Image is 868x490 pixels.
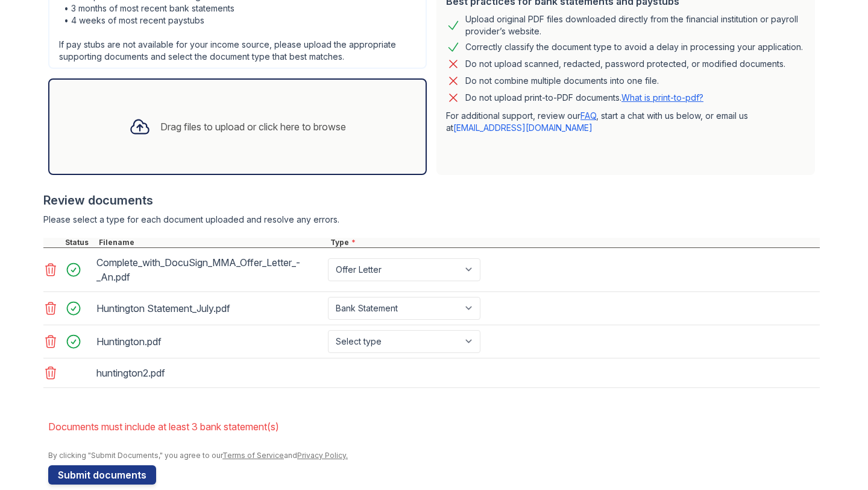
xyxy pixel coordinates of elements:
[453,122,593,133] a: [EMAIL_ADDRESS][DOMAIN_NAME]
[465,40,803,54] div: Correctly classify the document type to avoid a delay in processing your application.
[465,92,703,104] p: Do not upload print-to-PDF documents.
[222,451,284,460] a: Terms of Service
[48,465,156,485] button: Submit documents
[446,110,805,134] p: For additional support, review our , start a chat with us below, or email us at
[96,253,323,287] div: Complete_with_DocuSign_MMA_Offer_Letter_-_An.pdf
[96,238,328,247] div: Filename
[43,192,820,209] div: Review documents
[48,451,820,460] div: By clicking "Submit Documents," you agree to our and
[160,119,346,134] div: Drag files to upload or click here to browse
[580,110,596,121] a: FAQ
[465,74,659,88] div: Do not combine multiple documents into one file.
[465,57,785,71] div: Do not upload scanned, redacted, password protected, or modified documents.
[63,238,96,247] div: Status
[465,13,805,37] div: Upload original PDF files downloaded directly from the financial institution or payroll provider’...
[96,299,323,318] div: Huntington Statement_July.pdf
[96,363,323,383] div: huntington2.pdf
[328,238,820,247] div: Type
[96,332,323,351] div: Huntington.pdf
[43,214,820,226] div: Please select a type for each document uploaded and resolve any errors.
[297,451,348,460] a: Privacy Policy.
[621,92,703,103] a: What is print-to-pdf?
[48,415,820,439] li: Documents must include at least 3 bank statement(s)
